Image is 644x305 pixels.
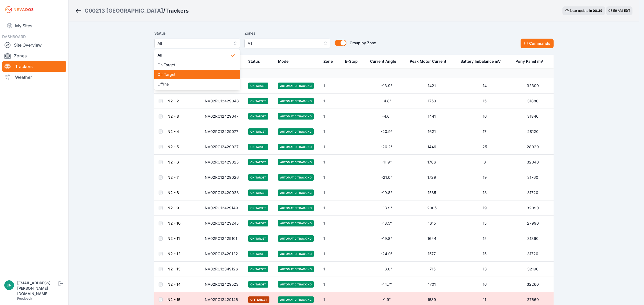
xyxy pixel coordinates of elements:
[158,40,229,47] span: All
[158,62,230,68] span: On Target
[158,81,230,87] span: Offline
[158,72,230,77] span: Off Target
[154,39,240,48] button: All
[158,53,230,58] span: All
[154,49,240,90] div: All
